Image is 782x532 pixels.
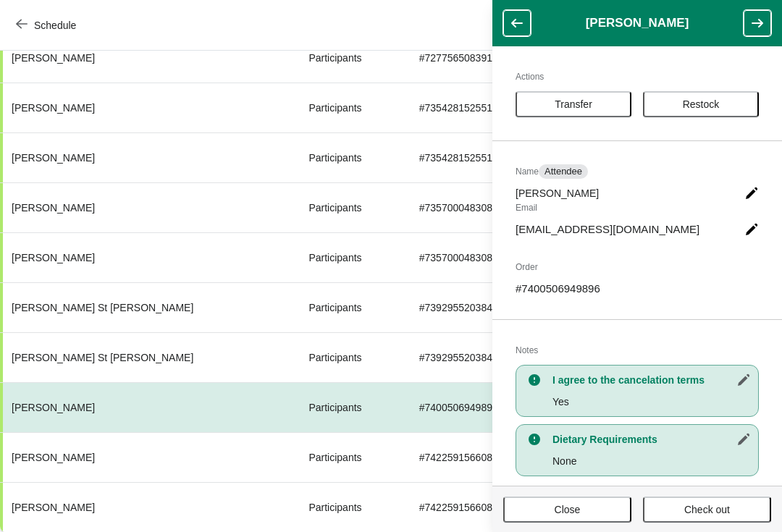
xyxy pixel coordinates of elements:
[683,98,720,110] span: Restock
[516,164,759,179] h2: Name
[408,282,555,332] td: # 7392955203848
[297,432,407,482] td: Participants
[12,352,193,363] span: [PERSON_NAME] St [PERSON_NAME]
[552,454,751,468] p: None
[12,502,95,513] span: [PERSON_NAME]
[297,482,407,532] td: Participants
[408,482,555,532] td: # 7422591566088
[408,182,555,232] td: # 7357000483080
[408,382,555,432] td: # 7400506949896
[7,12,88,38] button: Schedule
[516,222,737,237] span: [EMAIL_ADDRESS][DOMAIN_NAME]
[12,452,95,463] span: [PERSON_NAME]
[12,302,193,313] span: [PERSON_NAME] St [PERSON_NAME]
[12,102,95,114] span: [PERSON_NAME]
[516,260,759,274] h2: Order
[684,504,730,515] span: Check out
[297,182,407,232] td: Participants
[297,282,407,332] td: Participants
[34,20,76,31] span: Schedule
[516,343,759,358] h2: Notes
[643,91,759,117] button: Restock
[503,497,631,523] button: Close
[12,252,95,263] span: [PERSON_NAME]
[643,497,771,523] button: Check out
[297,382,407,432] td: Participants
[12,402,95,413] span: [PERSON_NAME]
[408,232,555,282] td: # 7357000483080
[408,432,555,482] td: # 7422591566088
[408,132,555,182] td: # 7354281525512
[552,373,751,387] h3: I agree to the cancelation terms
[297,132,407,182] td: Participants
[516,91,631,117] button: Transfer
[408,332,555,382] td: # 7392955203848
[516,200,759,215] h2: Email
[297,33,407,83] td: Participants
[555,504,581,515] span: Close
[297,332,407,382] td: Participants
[408,33,555,83] td: # 7277565083912
[516,186,737,200] span: [PERSON_NAME]
[555,98,592,110] span: Transfer
[545,166,582,177] span: Attendee
[408,83,555,132] td: # 7354281525512
[12,202,95,214] span: [PERSON_NAME]
[552,432,751,447] h3: Dietary Requirements
[552,394,751,409] p: Yes
[516,69,759,84] h2: Actions
[531,16,744,30] h1: [PERSON_NAME]
[12,152,95,164] span: [PERSON_NAME]
[516,282,759,296] p: # 7400506949896
[297,232,407,282] td: Participants
[297,83,407,132] td: Participants
[12,52,95,64] span: [PERSON_NAME]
